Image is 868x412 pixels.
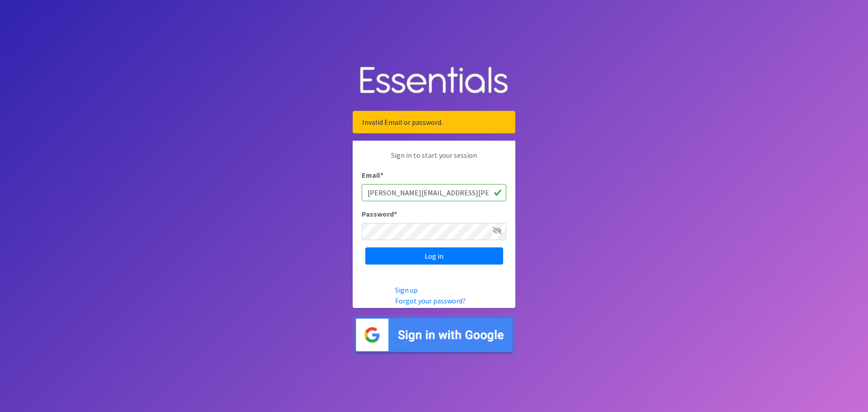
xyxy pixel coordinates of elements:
img: Human Essentials [353,57,515,104]
abbr: required [380,170,383,180]
input: Log in [365,247,503,265]
img: Sign in with Google [353,315,515,355]
label: Email [362,170,383,180]
p: Sign in to start your session [362,150,506,170]
a: Sign up [395,285,418,294]
abbr: required [394,209,397,218]
label: Password [362,208,397,219]
a: Forgot your password? [395,296,466,305]
div: Invalid Email or password. [353,111,515,133]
